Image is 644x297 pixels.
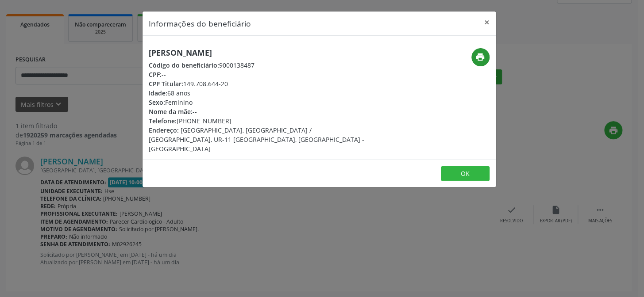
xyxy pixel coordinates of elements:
span: Telefone: [149,117,177,125]
span: CPF: [149,70,162,79]
button: OK [441,166,490,181]
span: Endereço: [149,126,179,134]
span: Nome da mãe: [149,107,193,116]
h5: Informações do beneficiário [149,18,251,29]
button: print [471,48,490,66]
span: Código do beneficiário: [149,61,219,69]
div: -- [149,107,372,116]
button: Close [478,11,496,33]
span: CPF Titular: [149,80,183,88]
h5: [PERSON_NAME] [149,48,372,57]
span: Idade: [149,89,167,97]
div: -- [149,70,372,79]
div: 68 anos [149,88,372,98]
i: print [475,52,485,62]
div: 149.708.644-20 [149,79,372,88]
span: Sexo: [149,98,165,107]
div: 9000138487 [149,61,372,70]
span: [GEOGRAPHIC_DATA], [GEOGRAPHIC_DATA] / [GEOGRAPHIC_DATA], UR-11 [GEOGRAPHIC_DATA], [GEOGRAPHIC_DA... [149,126,364,153]
div: [PHONE_NUMBER] [149,116,372,126]
div: Feminino [149,98,372,107]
